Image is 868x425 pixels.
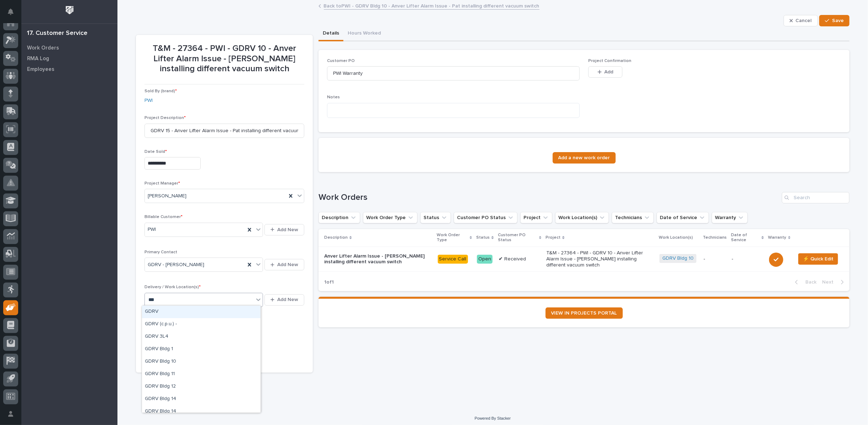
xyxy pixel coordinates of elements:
span: Date Sold [144,150,167,154]
a: Back toPWI - GDRV Bldg 10 - Anver Lifter Alarm Issue - Pat installing different vacuum switch [324,1,540,10]
span: Cancel [796,17,812,24]
span: VIEW IN PROJECTS PORTAL [551,311,617,316]
div: Service Call [438,255,468,264]
span: Save [832,17,844,24]
span: ⚡ Quick Edit [803,255,833,263]
p: - [732,256,763,262]
button: Add New [264,294,304,306]
button: Technicians [612,212,654,223]
p: Project [546,234,561,242]
div: GDRV [142,306,261,318]
button: Description [319,212,360,223]
span: Add New [277,261,298,268]
p: Work Location(s) [659,234,693,242]
p: T&M - 27364 - PWI - GDRV 10 - Anver Lifter Alarm Issue - [PERSON_NAME] installing different vacuu... [546,250,654,268]
p: 1 of 1 [319,274,340,291]
span: Add a new work order [558,155,610,160]
p: RMA Log [27,56,49,62]
span: Add New [277,227,298,233]
img: Workspace Logo [63,4,76,17]
button: Cancel [784,15,818,26]
span: GDRV - [PERSON_NAME] [148,261,204,269]
p: Work Order Type [437,231,468,244]
a: GDRV Bldg 10 [662,255,694,261]
a: Work Orders [21,42,117,53]
button: Back [789,279,819,285]
div: GDRV Bldg 14 [142,393,261,405]
div: Open [477,255,493,264]
button: Date of Service [657,212,709,223]
a: Employees [21,64,117,74]
p: Date of Service [731,231,760,244]
p: Technicians [703,234,727,242]
p: Warranty [768,234,787,242]
input: Search [782,192,849,203]
button: Warranty [712,212,748,223]
div: GDRV (c.p.u.) - [142,318,261,331]
button: Add [588,66,622,78]
button: Status [420,212,451,223]
span: Add [605,69,614,75]
button: ⚡ Quick Edit [798,253,838,265]
p: T&M - 27364 - PWI - GDRV 10 - Anver Lifter Alarm Issue - [PERSON_NAME] installing different vacuu... [144,43,304,74]
span: Delivery / Work Location(s) [144,285,201,289]
button: Work Location(s) [555,212,609,223]
p: Description [324,234,348,242]
button: Add New [264,259,304,270]
span: PWI [148,226,156,233]
span: Project Description [144,116,186,120]
p: Employees [27,66,54,73]
button: Next [819,279,849,285]
p: Customer PO Status [498,231,538,244]
span: Project Manager [144,181,180,186]
a: Add a new work order [553,152,616,164]
div: 17. Customer Service [27,30,88,37]
div: GDRV Bldg 14 [142,405,261,418]
span: [PERSON_NAME] [148,192,186,200]
button: Save [819,15,849,26]
span: Next [822,279,838,285]
span: Sold By (brand) [144,89,177,93]
span: Project Confirmation [588,59,631,63]
a: RMA Log [21,53,117,64]
button: Project [520,212,552,223]
span: Add New [277,296,298,303]
span: Customer PO [327,59,355,63]
span: Billable Customer [144,215,183,219]
tr: Anver Lifter Alarm Issue - [PERSON_NAME] installing different vacuum switchService CallOpen✔ Rece... [319,247,849,272]
p: ✔ Received [499,256,541,262]
span: Notes [327,95,340,99]
div: GDRV 3L4 [142,331,261,343]
div: Notifications [9,9,18,20]
p: Work Orders [27,45,59,51]
span: Primary Contact [144,250,177,254]
div: GDRV Bldg 1 [142,343,261,356]
div: GDRV Bldg 10 [142,356,261,368]
button: Notifications [3,4,18,19]
a: Powered By Stacker [475,416,511,420]
a: VIEW IN PROJECTS PORTAL [546,307,623,319]
h1: Work Orders [319,192,779,203]
button: Add New [264,224,304,235]
button: Customer PO Status [454,212,517,223]
button: Work Order Type [363,212,417,223]
a: PWI [144,97,153,104]
p: Anver Lifter Alarm Issue - [PERSON_NAME] installing different vacuum switch [324,253,432,265]
button: Details [319,26,343,41]
div: GDRV Bldg 12 [142,380,261,393]
button: Hours Worked [343,26,385,41]
p: - [704,256,726,262]
span: Back [801,279,816,285]
p: Status [476,234,490,242]
div: GDRV Bldg 11 [142,368,261,380]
